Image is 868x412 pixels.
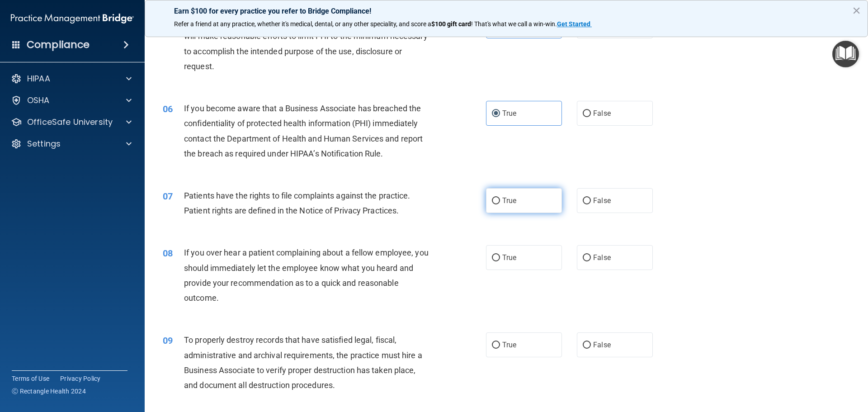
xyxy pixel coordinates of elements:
input: True [492,110,500,117]
span: 06 [163,104,173,114]
a: OfficeSafe University [11,117,132,128]
a: Get Started [557,20,592,28]
p: Earn $100 for every practice you refer to Bridge Compliance! [174,7,839,15]
span: False [593,253,611,262]
input: True [492,342,500,349]
button: Open Resource Center [832,41,859,67]
input: True [492,255,500,261]
strong: Get Started [557,20,590,28]
a: HIPAA [11,73,132,84]
span: True [502,196,516,205]
span: 07 [163,191,173,202]
span: True [502,341,516,349]
input: False [583,198,591,204]
p: OSHA [27,95,50,106]
a: OSHA [11,95,132,106]
button: Close [852,3,861,18]
span: Patients have the rights to file complaints against the practice. Patient rights are defined in t... [184,191,410,215]
span: Refer a friend at any practice, whether it's medical, dental, or any other speciality, and score a [174,20,431,28]
span: The Minimum Necessary Rule means that when disclosing PHI, you will make reasonable efforts to li... [184,16,429,71]
h4: Compliance [27,38,90,51]
span: False [593,196,611,205]
img: PMB logo [11,9,134,28]
span: True [502,253,516,262]
strong: $100 gift card [431,20,471,28]
span: If you become aware that a Business Associate has breached the confidentiality of protected healt... [184,104,423,158]
input: False [583,255,591,261]
span: False [593,109,611,118]
span: Ⓒ Rectangle Health 2024 [12,387,86,396]
span: 08 [163,248,173,259]
input: False [583,342,591,349]
p: OfficeSafe University [27,117,113,128]
span: 09 [163,335,173,346]
p: Settings [27,138,61,149]
span: To properly destroy records that have satisfied legal, fiscal, administrative and archival requir... [184,335,422,390]
span: ! That's what we call a win-win. [471,20,557,28]
a: Terms of Use [12,374,49,383]
span: True [502,109,516,118]
iframe: Drift Widget Chat Controller [823,350,857,384]
input: True [492,198,500,204]
a: Settings [11,138,132,149]
span: If you over hear a patient complaining about a fellow employee, you should immediately let the em... [184,248,429,303]
a: Privacy Policy [60,374,101,383]
input: False [583,110,591,117]
p: HIPAA [27,73,50,84]
span: False [593,341,611,349]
